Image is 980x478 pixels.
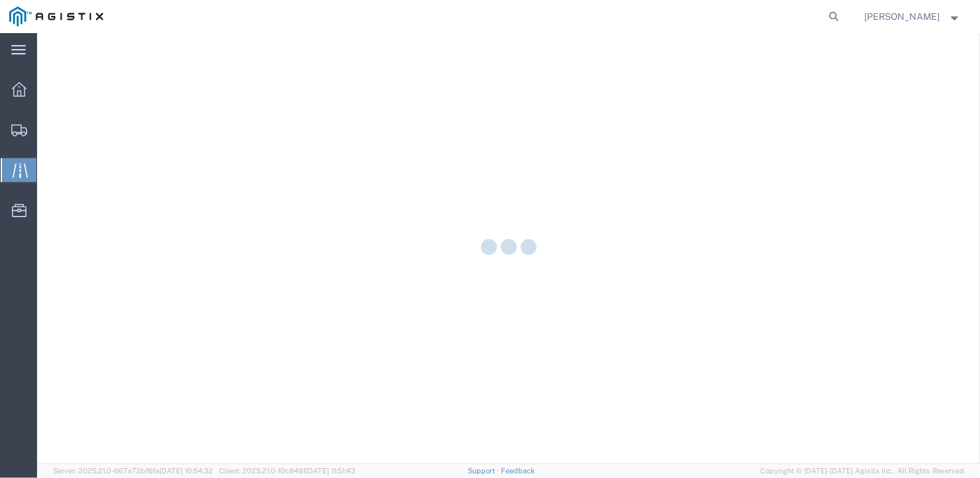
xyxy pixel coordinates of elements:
[219,467,355,475] span: Client: 2025.21.0-f0c8481
[53,467,213,475] span: Server: 2025.21.0-667a72bf6fa
[9,7,103,26] img: logo
[468,467,501,475] a: Support
[306,467,355,475] span: [DATE] 11:51:43
[760,465,964,477] span: Copyright © [DATE]-[DATE] Agistix Inc., All Rights Reserved
[864,9,962,24] button: [PERSON_NAME]
[501,467,535,475] a: Feedback
[159,467,213,475] span: [DATE] 10:54:32
[865,9,940,24] span: Craig McCausland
